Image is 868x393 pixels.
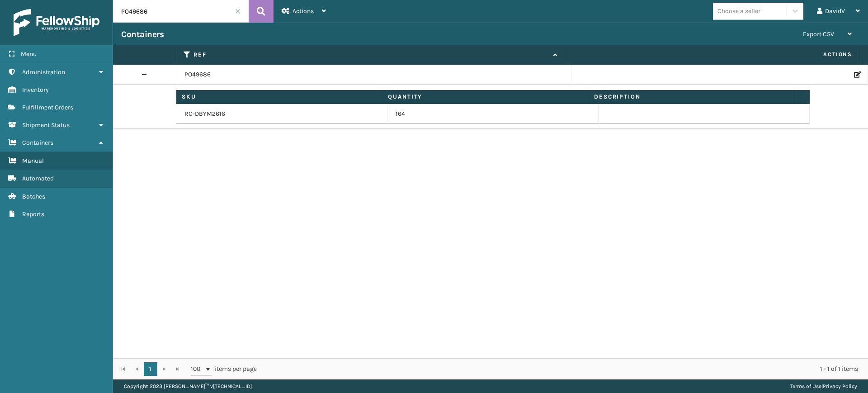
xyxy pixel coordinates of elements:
label: Description [594,93,789,101]
span: Batches [22,193,45,200]
a: 1 [144,362,157,376]
label: Quantity [388,93,583,101]
div: 1 - 1 of 1 items [269,365,858,374]
td: RC-DBYM2616 [176,104,387,124]
span: Automated [22,175,54,182]
div: Choose a seller [717,6,760,16]
span: Menu [21,50,37,58]
span: Manual [22,157,44,165]
span: Fulfillment Orders [22,104,73,111]
a: Privacy Policy [823,383,857,389]
span: Actions [292,7,314,15]
span: Shipment Status [22,121,70,129]
span: Export CSV [803,30,834,38]
span: Containers [22,139,53,147]
a: PO49686 [184,70,211,79]
label: Sku [182,93,377,101]
div: | [790,379,857,393]
span: 100 [191,365,204,374]
span: items per page [191,362,257,376]
td: 164 [387,104,599,124]
i: Edit [854,71,859,78]
span: Inventory [22,86,49,94]
span: Administration [22,68,65,76]
span: Reports [22,210,44,218]
p: Copyright 2023 [PERSON_NAME]™ v [TECHNICAL_ID] [124,379,252,393]
span: Actions [569,47,858,62]
h3: Containers [121,29,164,40]
a: Terms of Use [790,383,821,389]
img: logo [14,9,99,36]
label: Ref [193,51,549,59]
